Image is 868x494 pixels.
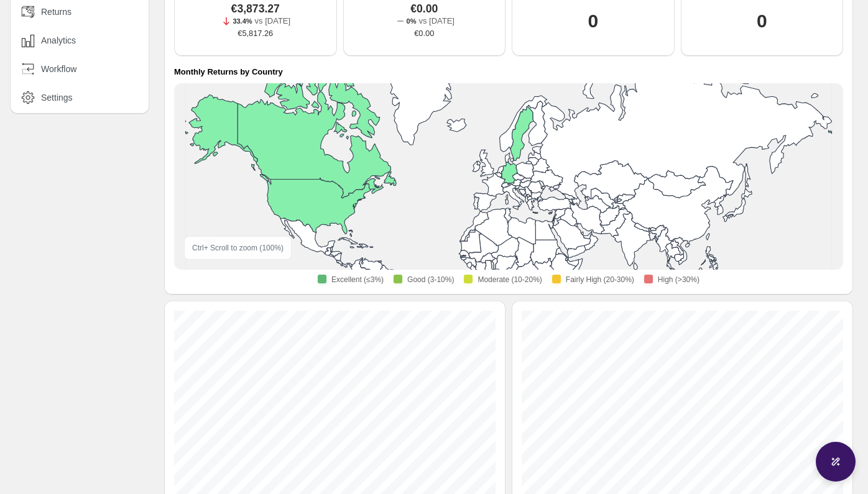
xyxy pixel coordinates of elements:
h4: Monthly Returns by Country [174,66,283,78]
p: vs [DATE] [255,15,291,27]
p: vs [DATE] [418,15,455,27]
span: 0% [407,17,417,25]
h1: 0 [588,9,598,34]
span: €5,817.26 [238,27,273,40]
span: High (>30%) [658,275,699,285]
span: Analytics [41,34,76,47]
span: Moderate (10-20%) [478,275,542,285]
h1: 0 [757,9,767,34]
span: Good (3-10%) [407,275,454,285]
span: €3,873.27 [231,2,280,15]
div: Ctrl + Scroll to zoom ( 100 %) [184,236,292,260]
span: €0.00 [410,2,438,15]
span: Returns [41,6,72,18]
span: 33.4% [233,17,252,25]
span: Settings [41,91,73,104]
span: Workflow [41,63,76,75]
span: Fairly High (20-30%) [566,275,634,285]
span: €0.00 [414,27,434,40]
span: Excellent (≤3%) [331,275,384,285]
